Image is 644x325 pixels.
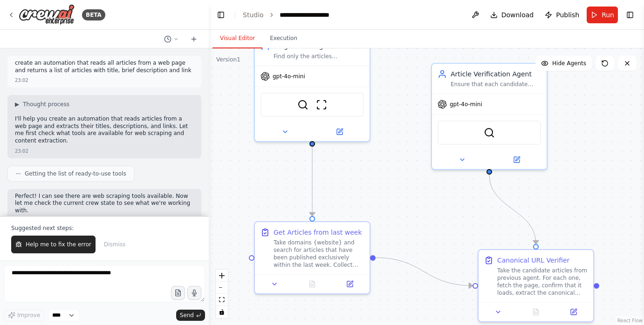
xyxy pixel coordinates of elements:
nav: breadcrumb [243,10,329,20]
div: BETA [82,9,105,20]
button: Execution [262,29,305,48]
a: React Flow attribution [617,318,643,323]
span: Thought process [23,101,69,108]
img: SerperDevTool [484,127,495,138]
span: ▶ [15,101,19,108]
img: Logo [19,4,75,25]
span: Run [602,10,614,20]
div: Find only the articles published within the last week on {website}. [274,53,353,60]
img: SerperDevTool [297,99,308,110]
span: Getting the list of ready-to-use tools [25,170,126,177]
div: Take domains {website} and search for articles that have been published exclusively within the la... [274,239,364,269]
button: No output available [293,278,332,290]
button: zoom in [216,270,228,282]
div: Canonical URL VerifierTake the candidate articles from previous agent. For each one, fetch the pa... [478,249,594,322]
button: Open in side panel [490,154,543,165]
a: Studio [243,11,264,19]
div: Article Verification AgentEnsure that each candidate article link is official, canonical, and wor... [431,63,548,170]
button: Switch to previous chat [160,34,183,45]
div: Take the candidate articles from previous agent. For each one, fetch the page, confirm that it lo... [497,267,588,297]
div: Canonical URL Verifier [497,256,569,265]
button: Help me to fix the error [11,236,96,253]
button: toggle interactivity [216,306,228,318]
div: 23:02 [15,148,28,155]
button: Open in side panel [313,126,366,137]
button: No output available [516,306,556,318]
div: Article Verification Agent [451,69,541,79]
button: Download [486,7,538,23]
button: Dismiss [99,236,130,253]
p: create an automation that reads all articles from a web page and returns a list of articles with ... [15,60,194,74]
p: Perfect! I can see there are web scraping tools available. Now let me check the current crew stat... [15,193,194,215]
p: Suggested next steps: [11,224,198,232]
button: Hide Agents [535,56,592,71]
span: gpt-4o-mini [450,101,482,108]
g: Edge from 2c53858d-4426-4657-b06a-b9f2bed03be4 to 03d52217-4040-4788-a830-f614f8865ec3 [308,147,317,216]
span: Download [501,10,534,20]
div: 23:02 [15,77,28,84]
g: Edge from 03d52217-4040-4788-a830-f614f8865ec3 to 4b030389-86e9-4c29-bfa3-86c106b3a9e6 [376,253,473,290]
button: Hide left sidebar [214,8,227,21]
div: Ensure that each candidate article link is official, canonical, and working, eliminating duplicat... [451,81,541,88]
span: Dismiss [104,241,125,248]
button: fit view [216,294,228,306]
button: ▶Thought process [15,101,69,108]
div: React Flow controls [216,270,228,318]
g: Edge from 54a06596-f9f0-4789-b6be-027389c29de8 to 4b030389-86e9-4c29-bfa3-86c106b3a9e6 [485,175,541,244]
span: Publish [556,10,579,20]
button: Improve [4,309,44,321]
img: ScrapeWebsiteTool [316,99,327,110]
button: Open in side panel [334,278,366,290]
div: Version 1 [216,56,240,63]
button: Run [587,7,618,23]
span: Send [180,311,194,319]
p: I'll help you create an automation that reads articles from a web page and extracts their titles,... [15,115,194,144]
button: Visual Editor [212,29,262,48]
button: zoom out [216,282,228,294]
span: Improve [17,311,40,319]
span: Hide Agents [552,60,586,67]
div: Get Articles from last weekTake domains {website} and search for articles that have been publishe... [254,221,370,294]
button: Upload files [171,286,185,300]
button: Send [176,310,205,321]
div: Blog Search AgentFind only the articles published within the last week on {website}.gpt-4o-miniSe... [254,35,370,142]
span: Help me to fix the error [26,241,91,248]
span: gpt-4o-mini [273,73,305,80]
button: Click to speak your automation idea [187,286,201,300]
button: Start a new chat [186,34,201,45]
button: Publish [541,7,583,23]
button: Open in side panel [557,306,589,318]
button: Show right sidebar [623,8,637,21]
div: Get Articles from last week [274,228,362,237]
